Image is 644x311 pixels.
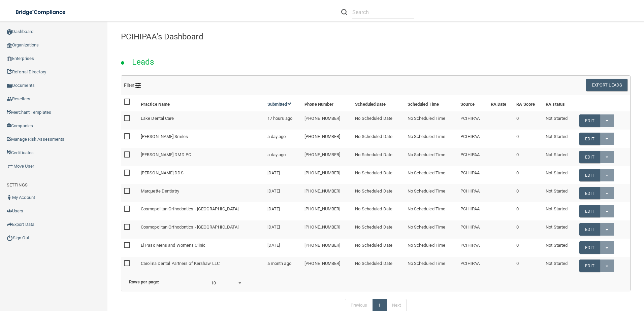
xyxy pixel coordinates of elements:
[458,184,488,202] td: PCIHIPAA
[514,130,543,148] td: 0
[458,166,488,184] td: PCIHIPAA
[138,130,265,148] td: [PERSON_NAME] Smiles
[579,241,600,254] a: Edit
[543,95,576,111] th: RA status
[7,57,12,61] img: enterprise.0d942306.png
[514,111,543,130] td: 0
[341,9,347,15] img: ic-search.3b580494.png
[265,148,302,166] td: a day ago
[458,130,488,148] td: PCIHIPAA
[7,235,13,241] img: ic_power_dark.7ecde6b1.png
[458,202,488,220] td: PCIHIPAA
[7,29,12,35] img: ic_dashboard_dark.d01f4a41.png
[302,220,352,239] td: [PHONE_NUMBER]
[121,32,631,41] h4: PCIHIPAA's Dashboard
[124,82,141,88] span: Filter
[579,260,600,272] a: Edit
[138,239,265,257] td: El Paso Mens and Womens Clinic
[302,202,352,220] td: [PHONE_NUMBER]
[543,184,576,202] td: Not Started
[7,83,12,89] img: icon-documents.8dae5593.png
[405,111,458,130] td: No Scheduled Time
[488,95,514,111] th: RA Date
[514,184,543,202] td: 0
[125,53,161,71] h2: Leads
[405,202,458,220] td: No Scheduled Time
[352,6,414,19] input: Search
[514,257,543,275] td: 0
[458,111,488,130] td: PCIHIPAA
[543,202,576,220] td: Not Started
[543,220,576,239] td: Not Started
[265,220,302,239] td: [DATE]
[352,130,405,148] td: No Scheduled Date
[265,166,302,184] td: [DATE]
[7,43,12,48] img: organization-icon.f8decf85.png
[543,148,576,166] td: Not Started
[579,114,600,127] a: Edit
[265,184,302,202] td: [DATE]
[302,166,352,184] td: [PHONE_NUMBER]
[302,257,352,275] td: [PHONE_NUMBER]
[543,239,576,257] td: Not Started
[138,202,265,220] td: Cosmopolitan Orthodontics - [GEOGRAPHIC_DATA]
[514,95,543,111] th: RA Score
[405,95,458,111] th: Scheduled Time
[405,239,458,257] td: No Scheduled Time
[458,257,488,275] td: PCIHIPAA
[352,184,405,202] td: No Scheduled Date
[138,257,265,275] td: Carolina Dental Partners of Kershaw LLC
[352,148,405,166] td: No Scheduled Date
[579,205,600,217] a: Edit
[579,169,600,181] a: Edit
[579,133,600,145] a: Edit
[352,239,405,257] td: No Scheduled Date
[579,151,600,163] a: Edit
[138,95,265,111] th: Practice Name
[514,239,543,257] td: 0
[405,220,458,239] td: No Scheduled Time
[135,83,141,88] img: icon-filter@2x.21656d0b.png
[514,166,543,184] td: 0
[302,130,352,148] td: [PHONE_NUMBER]
[352,257,405,275] td: No Scheduled Date
[352,202,405,220] td: No Scheduled Date
[458,220,488,239] td: PCIHIPAA
[129,279,159,284] b: Rows per page:
[458,95,488,111] th: Source
[543,257,576,275] td: Not Started
[302,95,352,111] th: Phone Number
[265,202,302,220] td: [DATE]
[138,111,265,130] td: Lake Dental Care
[138,148,265,166] td: [PERSON_NAME] DMD PC
[405,130,458,148] td: No Scheduled Time
[543,130,576,148] td: Not Started
[265,257,302,275] td: a month ago
[405,148,458,166] td: No Scheduled Time
[514,220,543,239] td: 0
[138,184,265,202] td: Marquette Dentistry
[7,96,12,102] img: ic_reseller.de258add.png
[458,148,488,166] td: PCIHIPAA
[579,223,600,236] a: Edit
[352,111,405,130] td: No Scheduled Date
[543,111,576,130] td: Not Started
[7,181,28,189] label: SETTINGS
[138,166,265,184] td: [PERSON_NAME] DDS
[579,187,600,200] a: Edit
[7,163,13,170] img: briefcase.64adab9b.png
[405,184,458,202] td: No Scheduled Time
[7,195,12,200] img: ic_user_dark.df1a06c3.png
[302,148,352,166] td: [PHONE_NUMBER]
[267,102,292,107] a: Submitted
[514,148,543,166] td: 0
[7,208,12,214] img: icon-users.e205127d.png
[302,111,352,130] td: [PHONE_NUMBER]
[302,184,352,202] td: [PHONE_NUMBER]
[265,111,302,130] td: 17 hours ago
[138,220,265,239] td: Cosmopolitan Orthodontics - [GEOGRAPHIC_DATA]
[7,222,12,227] img: icon-export.b9366987.png
[352,220,405,239] td: No Scheduled Date
[586,79,627,91] button: Export Leads
[405,166,458,184] td: No Scheduled Time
